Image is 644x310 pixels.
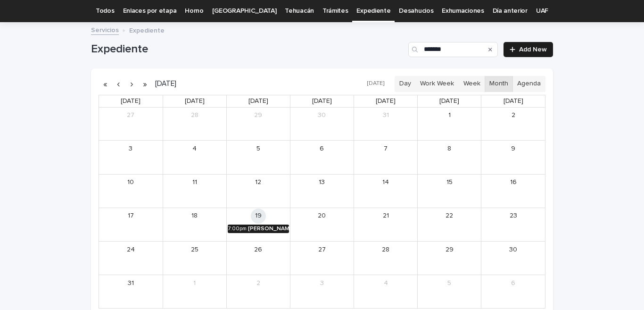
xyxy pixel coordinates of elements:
[99,275,163,308] td: August 31, 2025
[290,241,354,275] td: August 27, 2025
[91,42,405,56] h1: Expediente
[251,242,266,257] a: August 26, 2025
[123,108,138,123] a: July 27, 2025
[99,141,163,174] td: August 3, 2025
[481,241,545,275] td: August 30, 2025
[248,226,289,232] div: [PERSON_NAME] Y [PERSON_NAME]
[354,241,418,275] td: August 28, 2025
[247,95,270,107] a: Tuesday
[91,24,119,35] a: Servicios
[438,95,461,107] a: Friday
[481,208,545,241] td: August 23, 2025
[138,76,151,92] button: Next year
[251,276,266,291] a: September 2, 2025
[354,174,418,208] td: August 14, 2025
[163,174,226,208] td: August 11, 2025
[226,141,290,174] td: August 5, 2025
[290,108,354,141] td: July 30, 2025
[442,276,457,291] a: September 5, 2025
[187,209,202,224] a: August 18, 2025
[290,208,354,241] td: August 20, 2025
[506,141,521,156] a: August 9, 2025
[408,42,498,57] input: Search
[418,141,481,174] td: August 8, 2025
[314,141,330,156] a: August 6, 2025
[125,76,138,92] button: Next month
[99,208,163,241] td: August 17, 2025
[314,209,330,224] a: August 20, 2025
[314,175,330,190] a: August 13, 2025
[481,275,545,308] td: September 6, 2025
[442,175,457,190] a: August 15, 2025
[506,175,521,190] a: August 16, 2025
[226,241,290,275] td: August 26, 2025
[99,76,112,92] button: Previous year
[226,208,290,241] td: August 19, 2025
[226,174,290,208] td: August 12, 2025
[354,275,418,308] td: September 4, 2025
[506,242,521,257] a: August 30, 2025
[458,76,485,92] button: Week
[163,275,226,308] td: September 1, 2025
[418,108,481,141] td: August 1, 2025
[119,95,142,107] a: Sunday
[123,242,138,257] a: August 24, 2025
[374,95,397,107] a: Thursday
[418,275,481,308] td: September 5, 2025
[363,77,389,91] button: [DATE]
[226,108,290,141] td: July 29, 2025
[378,175,393,190] a: August 14, 2025
[418,241,481,275] td: August 29, 2025
[354,208,418,241] td: August 21, 2025
[290,141,354,174] td: August 6, 2025
[314,276,330,291] a: September 3, 2025
[187,141,202,156] a: August 4, 2025
[378,242,393,257] a: August 28, 2025
[123,276,138,291] a: August 31, 2025
[163,208,226,241] td: August 18, 2025
[251,141,266,156] a: August 5, 2025
[418,174,481,208] td: August 15, 2025
[314,108,330,123] a: July 30, 2025
[481,141,545,174] td: August 9, 2025
[251,175,266,190] a: August 12, 2025
[290,174,354,208] td: August 13, 2025
[506,276,521,291] a: September 6, 2025
[442,242,457,257] a: August 29, 2025
[151,80,176,87] h2: [DATE]
[502,95,525,107] a: Saturday
[504,42,553,57] a: Add New
[187,242,202,257] a: August 25, 2025
[187,175,202,190] a: August 11, 2025
[519,46,547,53] span: Add New
[123,209,138,224] a: August 17, 2025
[314,242,330,257] a: August 27, 2025
[310,95,334,107] a: Wednesday
[99,108,163,141] td: July 27, 2025
[442,108,457,123] a: August 1, 2025
[163,241,226,275] td: August 25, 2025
[378,209,393,224] a: August 21, 2025
[123,141,138,156] a: August 3, 2025
[485,76,513,92] button: Month
[290,275,354,308] td: September 3, 2025
[354,108,418,141] td: July 31, 2025
[251,108,266,123] a: July 29, 2025
[378,276,393,291] a: September 4, 2025
[415,76,459,92] button: Work Week
[163,141,226,174] td: August 4, 2025
[442,141,457,156] a: August 8, 2025
[187,108,202,123] a: July 28, 2025
[481,108,545,141] td: August 2, 2025
[99,174,163,208] td: August 10, 2025
[226,275,290,308] td: September 2, 2025
[506,209,521,224] a: August 23, 2025
[251,209,266,224] a: August 19, 2025
[512,76,545,92] button: Agenda
[378,141,393,156] a: August 7, 2025
[442,209,457,224] a: August 22, 2025
[129,25,165,35] p: Expediente
[99,241,163,275] td: August 24, 2025
[123,175,138,190] a: August 10, 2025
